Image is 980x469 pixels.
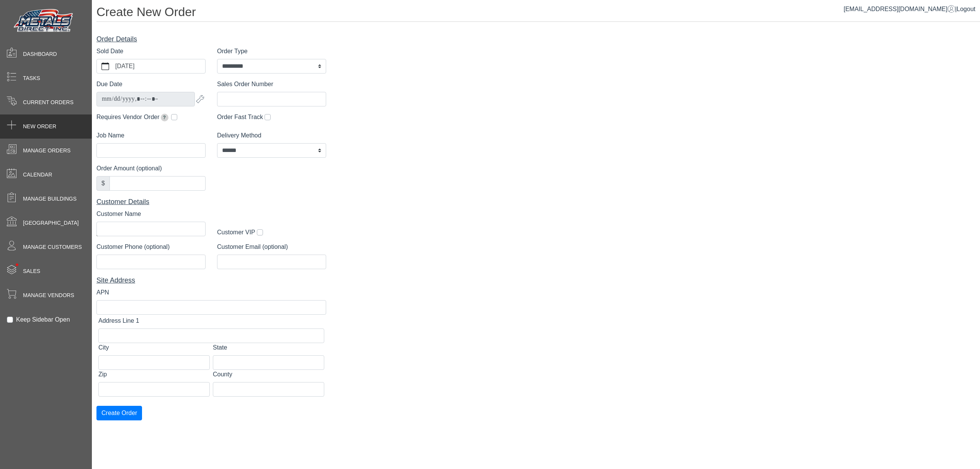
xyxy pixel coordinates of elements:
div: Customer Details [96,197,326,207]
label: Address Line 1 [98,316,139,325]
label: City [98,343,109,352]
label: Order Amount (optional) [96,164,162,173]
label: Sold Date [96,47,123,56]
img: Metals Direct Inc Logo [11,7,77,35]
div: Order Details [96,34,326,44]
span: Manage Customers [23,243,82,251]
label: Delivery Method [217,131,261,140]
span: Manage Vendors [23,291,74,299]
span: Sales [23,267,40,275]
label: Job Name [96,131,124,140]
label: Zip [98,370,107,379]
span: Manage Orders [23,147,70,155]
label: APN [96,288,109,297]
span: Tasks [23,74,40,82]
span: Current Orders [23,98,73,106]
label: Customer Phone (optional) [96,242,170,252]
a: [EMAIL_ADDRESS][DOMAIN_NAME] [844,6,955,12]
span: Manage Buildings [23,195,77,203]
span: • [7,252,27,277]
label: Customer Name [96,209,141,219]
span: Calendar [23,171,52,179]
label: County [213,370,232,379]
label: Keep Sidebar Open [16,315,70,324]
span: Extends due date by 2 weeks for pickup orders [161,114,168,121]
span: Dashboard [23,50,57,58]
svg: calendar [101,62,109,70]
h1: Create New Order [96,5,980,22]
label: Requires Vendor Order [96,113,170,122]
button: calendar [97,59,114,73]
div: | [844,5,975,14]
label: [DATE] [114,59,205,73]
label: Customer Email (optional) [217,242,288,252]
span: New Order [23,123,56,131]
div: $ [96,176,110,191]
label: Order Fast Track [217,113,263,122]
label: Due Date [96,80,122,89]
label: Sales Order Number [217,80,273,89]
span: Logout [957,6,975,12]
label: State [213,343,227,352]
label: Customer VIP [217,228,255,237]
button: Create Order [96,406,142,420]
label: Order Type [217,47,248,56]
div: Site Address [96,275,326,286]
span: [GEOGRAPHIC_DATA] [23,219,79,227]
